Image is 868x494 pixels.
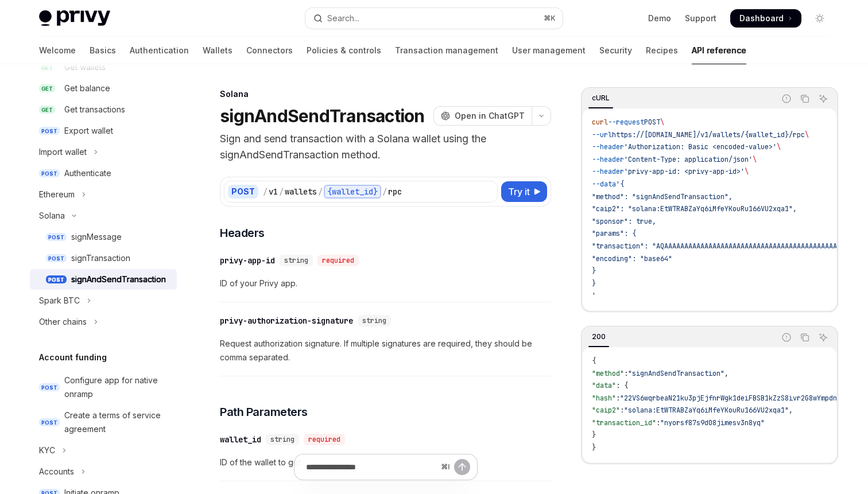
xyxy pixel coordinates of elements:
div: / [318,186,323,197]
a: POSTConfigure app for native onramp [30,370,177,404]
div: signMessage [71,230,122,244]
div: Search... [327,11,359,25]
span: POST [39,169,60,178]
span: } [592,430,596,439]
span: POST [46,275,67,284]
div: Import wallet [39,145,87,159]
div: {wallet_id} [324,185,381,199]
div: Configure app for native onramp [64,374,170,401]
a: POSTExport wallet [30,120,177,141]
div: cURL [588,91,613,105]
a: API reference [692,37,746,64]
button: Toggle KYC section [30,440,177,461]
a: GETGet transactions [30,99,177,120]
span: \ [753,155,757,164]
span: ⌘ K [544,14,556,23]
span: "caip2" [592,406,620,415]
span: \ [745,167,749,176]
div: signTransaction [71,251,130,265]
span: POST [39,383,60,392]
button: Toggle Solana section [30,205,177,226]
span: , [789,406,793,415]
a: POSTsignMessage [30,227,177,247]
div: v1 [269,186,278,197]
a: Authentication [130,37,189,64]
button: Try it [501,181,547,202]
h1: signAndSendTransaction [220,106,425,126]
span: --header [592,155,624,164]
span: --url [592,130,612,139]
button: Report incorrect code [779,91,794,106]
a: POSTAuthenticate [30,163,177,184]
div: wallet_id [220,434,261,445]
a: Dashboard [730,9,801,28]
a: Welcome [39,37,76,64]
a: Transaction management [395,37,498,64]
span: --header [592,167,624,176]
button: Send message [454,459,470,475]
span: curl [592,118,608,127]
div: Get transactions [64,103,125,116]
span: https://[DOMAIN_NAME]/v1/wallets/{wallet_id}/rpc [612,130,805,139]
span: POST [39,418,60,427]
a: POSTsignTransaction [30,248,177,269]
span: ' [592,291,596,300]
span: : [624,369,628,378]
span: Request authorization signature. If multiple signatures are required, they should be comma separa... [220,337,551,364]
span: : [656,418,660,427]
span: POST [644,118,660,127]
span: "caip2": "solana:EtWTRABZaYq6iMfeYKouRu166VU2xqa1", [592,204,797,213]
div: KYC [39,444,55,457]
a: Wallets [203,37,232,64]
span: "transaction_id" [592,418,656,427]
div: Solana [220,88,551,100]
span: 'Authorization: Basic <encoded-value>' [624,142,777,151]
span: : [620,406,624,415]
a: Policies & controls [307,37,381,64]
span: POST [39,127,60,135]
span: : [616,394,620,403]
div: Accounts [39,465,74,479]
div: Other chains [39,315,87,329]
button: Open search [305,8,563,29]
a: Basics [90,37,116,64]
button: Open in ChatGPT [433,106,532,126]
a: Support [685,13,716,24]
a: Demo [648,13,671,24]
a: GETGet balance [30,78,177,99]
button: Toggle Other chains section [30,312,177,332]
span: "params": { [592,229,636,238]
span: string [284,256,308,265]
span: Try it [508,185,530,199]
span: \ [805,130,809,139]
span: "nyorsf87s9d08jimesv3n8yq" [660,418,765,427]
span: ID of your Privy app. [220,277,551,290]
span: } [592,443,596,452]
span: "sponsor": true, [592,217,656,226]
button: Report incorrect code [779,330,794,345]
div: Ethereum [39,188,75,201]
img: light logo [39,10,110,26]
a: POSTsignAndSendTransaction [30,269,177,290]
button: Ask AI [816,91,831,106]
span: "data" [592,381,616,390]
div: Authenticate [64,166,111,180]
input: Ask a question... [306,454,436,480]
button: Toggle Import wallet section [30,142,177,162]
div: 200 [588,330,609,344]
span: "signAndSendTransaction" [628,369,724,378]
span: , [724,369,728,378]
span: Path Parameters [220,404,308,420]
a: Security [599,37,632,64]
button: Copy the contents from the code block [797,330,812,345]
div: required [317,255,359,266]
span: 'Content-Type: application/json' [624,155,753,164]
span: \ [777,142,781,151]
span: "solana:EtWTRABZaYq6iMfeYKouRu166VU2xqa1" [624,406,789,415]
span: GET [39,106,55,114]
div: required [304,434,345,445]
a: POSTCreate a terms of service agreement [30,405,177,439]
button: Ask AI [816,330,831,345]
a: Connectors [246,37,293,64]
span: '{ [616,180,624,189]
